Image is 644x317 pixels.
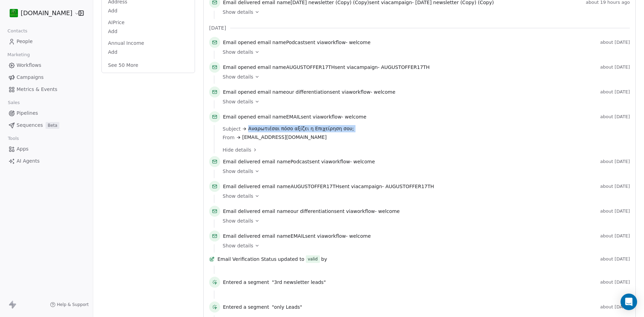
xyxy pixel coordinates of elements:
span: by [321,256,327,263]
span: about [DATE] [600,184,630,189]
span: email name sent via workflow - [223,208,400,215]
span: Show details [223,242,253,249]
img: 439216937_921727863089572_7037892552807592703_n%20(1).jpg [10,9,18,17]
span: Campaigns [17,74,43,81]
span: AUGUSTOFFER17TH [381,64,430,70]
span: Email delivered [223,159,260,164]
span: Contacts [4,26,30,36]
span: [EMAIL_ADDRESS][DOMAIN_NAME] [242,134,327,141]
button: [DOMAIN_NAME] [8,7,74,19]
span: about [DATE] [600,256,630,262]
span: email name sent via workflow - [223,113,367,120]
span: Entered a segment [223,304,269,310]
a: Show details [223,217,625,224]
span: email name sent via workflow - [223,89,396,95]
span: Metrics & Events [17,86,57,93]
span: about [DATE] [600,114,630,120]
span: welcome [378,208,400,214]
span: about [DATE] [600,233,630,239]
span: Add [108,49,188,55]
span: EMAIL [286,114,301,120]
a: Show details [223,193,625,200]
span: welcome [345,114,366,120]
span: People [17,38,33,45]
span: welcome [374,89,395,95]
a: AI Agents [6,155,87,167]
span: Show details [223,193,253,200]
span: welcome [349,40,370,45]
span: Annual Income [107,40,146,47]
span: email name sent via workflow - [223,39,371,46]
span: Add [108,28,188,35]
span: Marketing [4,50,33,60]
span: AI Agents [17,157,40,165]
span: our differentiation [291,208,334,214]
span: Email Verification Status [217,256,276,263]
span: Beta [46,122,59,129]
span: our differentiation [286,89,330,95]
span: Podcast [286,40,305,45]
span: Email opened [223,64,256,70]
span: Show details [223,168,253,175]
span: Apps [17,145,29,153]
span: Show details [223,49,253,55]
span: about [DATE] [600,40,630,45]
span: Pipelines [17,110,38,117]
span: AUGUSTOFFER17TH [291,184,339,189]
span: Hide details [223,146,251,153]
span: welcome [349,233,371,239]
span: "3rd newsletter leads" [272,279,326,286]
span: Sequences [17,122,43,129]
span: Email opened [223,114,256,120]
span: Αναρωτιέσαι πόσο αξίζει η Επιχείρηση σου; [248,125,354,132]
a: People [6,36,87,47]
div: Open Intercom Messenger [621,294,637,310]
span: about [DATE] [600,89,630,95]
span: Show details [223,9,253,16]
span: about [DATE] [600,304,630,310]
a: Workflows [6,60,87,71]
a: Apps [6,143,87,155]
span: about [DATE] [600,64,630,70]
a: Show details [223,98,625,105]
span: [DOMAIN_NAME] [21,9,72,18]
a: Pipelines [6,108,87,119]
span: about [DATE] [600,279,630,285]
span: Show details [223,217,253,224]
div: valid [308,256,318,263]
span: Email delivered [223,184,260,189]
span: Podcast [291,159,309,164]
span: AIPrice [107,19,126,26]
span: about [DATE] [600,159,630,164]
a: Hide details [223,146,625,153]
span: AUGUSTOFFER17TH [286,64,335,70]
a: Help & Support [50,302,89,307]
span: From [223,134,235,141]
span: Email delivered [223,233,260,239]
span: "only Leads" [272,304,302,310]
span: AUGUSTOFFER17TH [386,184,434,189]
span: EMAIL [291,233,305,239]
span: email name sent via campaign - [223,64,430,71]
a: Campaigns [6,72,87,83]
span: [DATE] [209,24,226,31]
span: Show details [223,98,253,105]
a: Show details [223,73,625,80]
a: Show details [223,49,625,55]
a: Metrics & Events [6,84,87,95]
span: Add [108,7,188,14]
span: Help & Support [57,302,89,307]
span: Show details [223,73,253,80]
button: See 50 More [104,59,143,71]
span: Subject [223,125,241,132]
span: Workflows [17,62,41,69]
a: Show details [223,168,625,175]
a: Show details [223,9,625,16]
span: Email delivered [223,208,260,214]
span: email name sent via workflow - [223,233,371,239]
span: updated to [278,256,304,263]
span: Entered a segment [223,279,269,286]
a: SequencesBeta [6,120,87,131]
span: email name sent via campaign - [223,183,434,190]
span: Email opened [223,89,256,95]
